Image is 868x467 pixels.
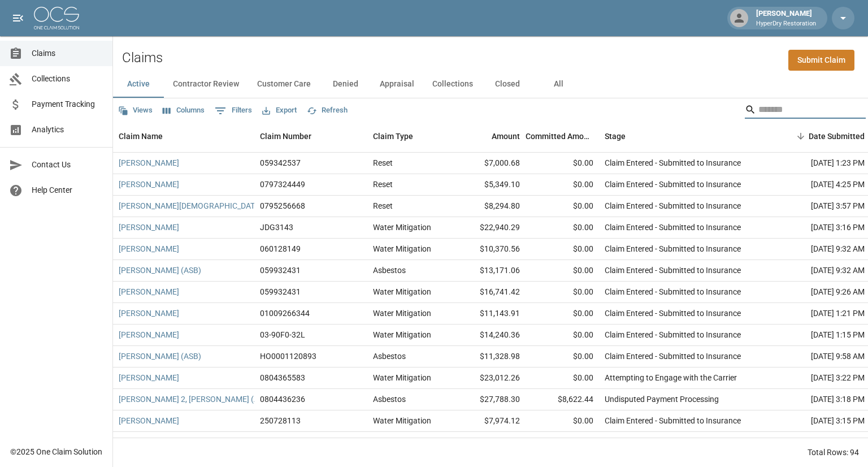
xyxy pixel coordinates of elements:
[605,351,741,362] div: Claim Entered - Submitted to Insurance
[119,243,179,254] a: [PERSON_NAME]
[373,243,431,254] div: Water Mitigation
[260,329,305,340] div: 03-90F0-32L
[373,157,393,168] div: Reset
[113,71,868,98] div: dynamic tabs
[119,308,179,319] a: [PERSON_NAME]
[452,410,526,432] div: $7,974.12
[809,120,865,152] div: Date Submitted
[605,329,741,340] div: Claim Entered - Submitted to Insurance
[452,346,526,367] div: $11,328.98
[452,217,526,239] div: $22,940.29
[373,415,431,426] div: Water Mitigation
[452,196,526,217] div: $8,294.80
[452,367,526,389] div: $23,012.26
[492,120,520,152] div: Amount
[260,179,305,190] div: 0797324449
[212,102,255,120] button: Show filters
[482,71,533,98] button: Closed
[605,200,741,211] div: Claim Entered - Submitted to Insurance
[605,120,626,152] div: Stage
[605,265,741,276] div: Claim Entered - Submitted to Insurance
[119,222,179,233] a: [PERSON_NAME]
[526,282,599,303] div: $0.00
[119,200,262,211] a: [PERSON_NAME][DEMOGRAPHIC_DATA]
[373,436,431,448] div: Water Mitigation
[260,222,293,233] div: JDG3143
[160,102,207,119] button: Select columns
[119,157,179,168] a: [PERSON_NAME]
[605,243,741,254] div: Claim Entered - Submitted to Insurance
[259,102,300,119] button: Export
[605,308,741,319] div: Claim Entered - Submitted to Insurance
[373,179,393,190] div: Reset
[119,329,179,340] a: [PERSON_NAME]
[526,303,599,325] div: $0.00
[260,200,305,211] div: 0795256668
[452,325,526,346] div: $14,240.36
[371,71,423,98] button: Appraisal
[526,174,599,196] div: $0.00
[260,394,305,405] div: 0804436236
[605,415,741,426] div: Claim Entered - Submitted to Insurance
[605,222,741,233] div: Claim Entered - Submitted to Insurance
[788,50,854,71] a: Submit Claim
[260,286,301,297] div: 059932431
[260,120,311,152] div: Claim Number
[119,265,201,276] a: [PERSON_NAME] (ASB)
[32,73,103,85] span: Collections
[32,98,103,110] span: Payment Tracking
[533,71,584,98] button: All
[373,329,431,340] div: Water Mitigation
[34,7,79,29] img: ocs-logo-white-transparent.png
[808,447,859,458] div: Total Rows: 94
[373,200,393,211] div: Reset
[526,367,599,389] div: $0.00
[526,239,599,260] div: $0.00
[119,179,179,190] a: [PERSON_NAME]
[320,71,371,98] button: Denied
[304,102,350,119] button: Refresh
[526,260,599,282] div: $0.00
[605,286,741,297] div: Claim Entered - Submitted to Insurance
[373,120,413,152] div: Claim Type
[373,265,406,276] div: Asbestos
[373,286,431,297] div: Water Mitigation
[526,410,599,432] div: $0.00
[745,101,866,121] div: Search
[32,47,103,59] span: Claims
[373,394,406,405] div: Asbestos
[452,174,526,196] div: $5,349.10
[373,372,431,383] div: Water Mitigation
[260,436,301,448] div: 060107408
[373,222,431,233] div: Water Mitigation
[605,372,737,383] div: Attempting to Engage with the Carrier
[452,432,526,453] div: $10,357.66
[756,19,816,29] p: HyperDry Restoration
[119,351,201,362] a: [PERSON_NAME] (ASB)
[599,120,769,152] div: Stage
[605,436,737,448] div: Attempting to Engage with the Carrier
[119,394,271,405] a: [PERSON_NAME] 2, [PERSON_NAME] (ASB)
[115,102,155,119] button: Views
[254,120,367,152] div: Claim Number
[248,71,320,98] button: Customer Care
[119,120,163,152] div: Claim Name
[260,243,301,254] div: 060128149
[119,436,179,448] a: [PERSON_NAME]
[452,120,526,152] div: Amount
[260,415,301,426] div: 250728113
[119,372,179,383] a: [PERSON_NAME]
[119,286,179,297] a: [PERSON_NAME]
[260,308,310,319] div: 01009266344
[32,184,103,196] span: Help Center
[260,351,316,362] div: HO0001120893
[452,260,526,282] div: $13,171.06
[119,415,179,426] a: [PERSON_NAME]
[452,282,526,303] div: $16,741.42
[452,239,526,260] div: $10,370.56
[526,196,599,217] div: $0.00
[752,8,821,28] div: [PERSON_NAME]
[526,120,599,152] div: Committed Amount
[113,120,254,152] div: Claim Name
[526,120,593,152] div: Committed Amount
